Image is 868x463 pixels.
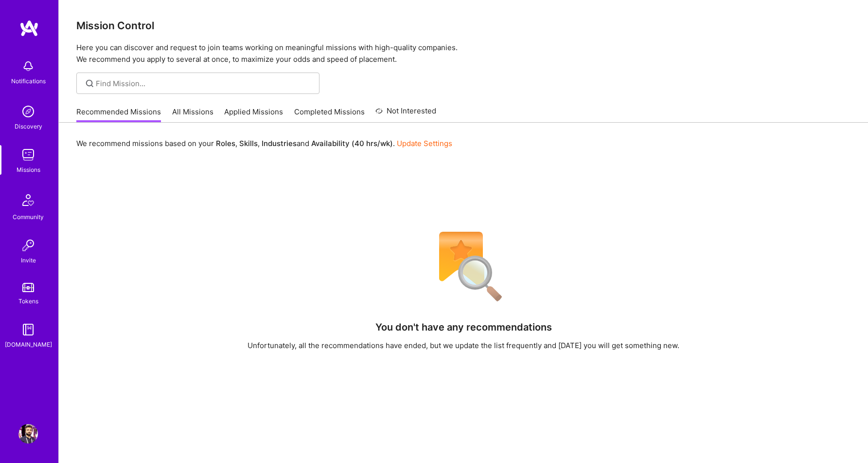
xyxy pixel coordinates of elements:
[11,76,46,86] div: Notifications
[76,107,161,123] a: Recommended Missions
[19,19,39,37] img: logo
[18,102,38,121] img: discovery
[84,78,95,89] i: icon SearchGrey
[18,424,38,444] img: User Avatar
[224,107,283,123] a: Applied Missions
[76,19,850,32] h3: Mission Control
[22,283,34,292] img: tokens
[375,105,436,123] a: Not Interested
[15,121,42,131] div: Discovery
[17,165,40,175] div: Missions
[18,56,38,76] img: bell
[248,340,679,351] div: Unfortunately, all the recommendations have ended, but we update the list frequently and [DATE] y...
[397,139,452,148] a: Update Settings
[422,225,505,308] img: No Results
[216,139,235,148] b: Roles
[76,138,452,148] p: We recommend missions based on your , , and .
[172,107,213,123] a: All Missions
[17,188,40,212] img: Community
[16,424,40,444] a: User Avatar
[18,145,38,165] img: teamwork
[18,236,38,255] img: Invite
[239,139,258,148] b: Skills
[96,78,312,89] input: Find Mission...
[311,139,393,148] b: Availability (40 hrs/wk)
[76,42,850,65] p: Here you can discover and request to join teams working on meaningful missions with high-quality ...
[13,212,44,222] div: Community
[294,107,365,123] a: Completed Missions
[18,296,38,306] div: Tokens
[375,321,552,333] h4: You don't have any recommendations
[262,139,297,148] b: Industries
[18,320,38,339] img: guide book
[5,339,52,350] div: [DOMAIN_NAME]
[21,255,36,265] div: Invite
